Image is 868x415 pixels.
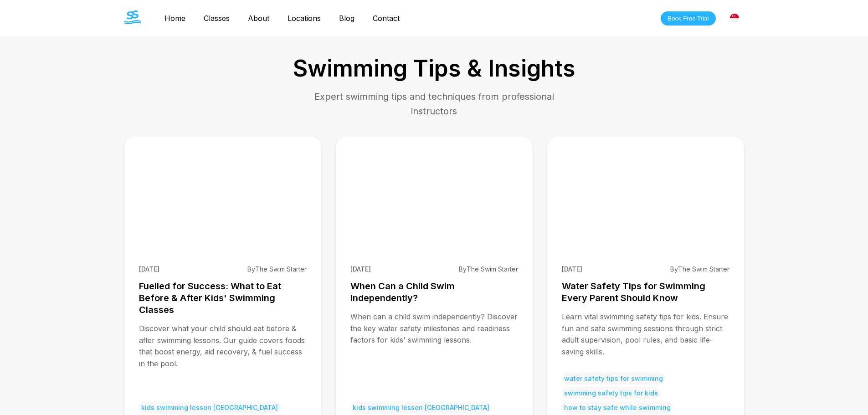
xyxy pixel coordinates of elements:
span: swimming safety tips for kids [562,387,660,399]
a: Blog [330,14,364,23]
span: [DATE] [139,265,159,273]
a: About [239,14,278,23]
span: [DATE] [562,265,582,273]
span: By The Swim Starter [459,265,518,273]
span: how to stay safe while swimming [562,401,673,414]
img: Fuelled for Success: What to Eat Before & After Kids' Swimming Classes [124,137,321,251]
button: Book Free Trial [661,11,715,26]
img: When Can a Child Swim Independently? [336,137,533,251]
a: Contact [364,14,409,23]
h3: Fuelled for Success: What to Eat Before & After Kids' Swimming Classes [139,280,307,316]
h1: Swimming Tips & Insights [124,55,744,82]
p: Expert swimming tips and techniques from professional instructors [298,89,571,118]
span: By The Swim Starter [247,265,307,273]
img: The Swim Starter Logo [124,10,141,24]
span: water safety tips for swimming [562,372,665,384]
span: [DATE] [350,265,371,273]
a: Locations [278,14,330,23]
span: By The Swim Starter [670,265,729,273]
img: Singapore [730,14,739,23]
span: kids swimming lesson [GEOGRAPHIC_DATA] [139,401,280,414]
p: Discover what your child should eat before & after swimming lessons. Our guide covers foods that ... [139,323,307,387]
img: Water Safety Tips for Swimming Every Parent Should Know [547,137,744,251]
span: kids swimming lesson [GEOGRAPHIC_DATA] [350,401,492,414]
a: Home [155,14,195,23]
p: When can a child swim independently? Discover the key water safety milestones and readiness facto... [350,311,518,387]
h3: Water Safety Tips for Swimming Every Parent Should Know [562,280,729,304]
div: [GEOGRAPHIC_DATA] [725,9,744,28]
p: Learn vital swimming safety tips for kids. Ensure fun and safe swimming sessions through strict a... [562,311,729,358]
h3: When Can a Child Swim Independently? [350,280,518,304]
a: Classes [195,14,239,23]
